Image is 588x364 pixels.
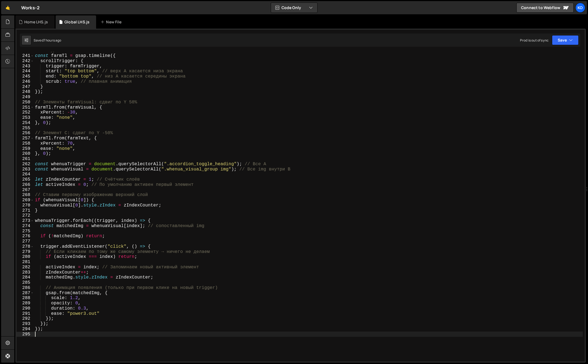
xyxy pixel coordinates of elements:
[17,321,34,327] div: 293
[17,59,34,64] div: 242
[17,172,34,177] div: 264
[17,332,34,337] div: 295
[17,53,34,59] div: 241
[17,280,34,285] div: 285
[17,126,34,131] div: 255
[17,229,34,234] div: 275
[17,110,34,115] div: 252
[17,244,34,249] div: 278
[17,64,34,69] div: 243
[17,208,34,213] div: 271
[17,167,34,172] div: 263
[17,131,34,136] div: 256
[17,89,34,95] div: 248
[17,100,34,105] div: 250
[44,38,61,43] div: 7 hours ago
[271,3,317,13] button: Code Only
[17,146,34,151] div: 259
[17,136,34,141] div: 257
[575,3,585,13] a: Ko
[17,285,34,291] div: 286
[17,301,34,306] div: 289
[21,4,40,11] div: Works-2
[17,249,34,255] div: 279
[34,38,61,43] div: Saved
[17,291,34,296] div: 287
[17,151,34,156] div: 260
[17,270,34,275] div: 283
[17,141,34,146] div: 258
[17,224,34,229] div: 274
[17,69,34,74] div: 244
[17,218,34,224] div: 273
[17,192,34,198] div: 268
[17,203,34,208] div: 270
[17,306,34,311] div: 290
[17,105,34,110] div: 251
[17,79,34,84] div: 246
[17,177,34,182] div: 265
[17,327,34,332] div: 294
[17,182,34,187] div: 266
[516,3,574,13] a: Connect to Webflow
[17,239,34,244] div: 277
[17,265,34,270] div: 282
[17,198,34,203] div: 269
[17,311,34,316] div: 291
[17,84,34,90] div: 247
[17,296,34,301] div: 288
[17,234,34,239] div: 276
[17,275,34,280] div: 284
[520,38,549,43] div: Prod is out of sync
[552,35,579,45] button: Save
[17,120,34,126] div: 254
[1,1,15,14] a: 🤙
[17,260,34,265] div: 281
[17,316,34,321] div: 292
[64,19,90,25] div: Global LHS.js
[24,19,48,25] div: Home LHS.js
[17,74,34,79] div: 245
[17,115,34,120] div: 253
[17,95,34,100] div: 249
[17,156,34,162] div: 261
[17,162,34,167] div: 262
[101,19,124,25] div: New File
[17,187,34,193] div: 267
[17,213,34,218] div: 272
[17,254,34,260] div: 280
